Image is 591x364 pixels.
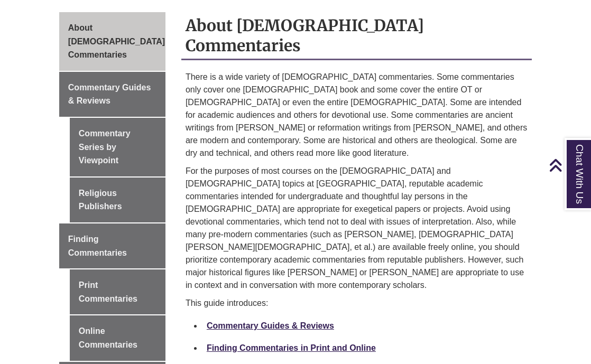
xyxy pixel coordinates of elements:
a: Commentary Series by Viewpoint [70,118,165,176]
span: About [DEMOGRAPHIC_DATA] Commentaries [68,23,165,59]
p: For the purposes of most courses on the [DEMOGRAPHIC_DATA] and [DEMOGRAPHIC_DATA] topics at [GEOG... [186,165,528,292]
a: Online Commentaries [70,315,165,360]
a: Finding Commentaries in Print and Online [207,343,376,352]
span: Finding Commentaries [68,235,127,257]
a: Finding Commentaries [59,223,165,268]
span: Commentary Guides & Reviews [68,83,151,106]
a: Print Commentaries [70,269,165,314]
p: This guide introduces: [186,297,528,310]
a: About [DEMOGRAPHIC_DATA] Commentaries [59,12,165,71]
a: Religious Publishers [70,178,165,222]
a: Commentary Guides & Reviews [59,72,165,117]
h2: About [DEMOGRAPHIC_DATA] Commentaries [181,12,532,60]
p: There is a wide variety of [DEMOGRAPHIC_DATA] commentaries. Some commentaries only cover one [DEM... [186,71,528,160]
a: Commentary Guides & Reviews [207,321,334,330]
a: Back to Top [549,158,588,172]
